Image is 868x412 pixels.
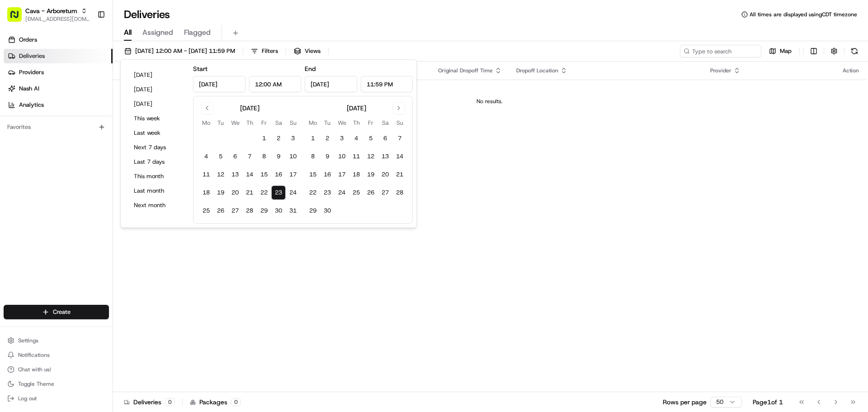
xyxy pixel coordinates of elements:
div: Page 1 of 1 [753,398,783,407]
button: This month [130,170,184,183]
div: 0 [231,398,241,406]
th: Thursday [349,118,363,128]
span: [DATE] 12:00 AM - [DATE] 11:59 PM [135,47,235,55]
span: Log out [18,395,37,402]
button: [DATE] [130,83,184,96]
a: Orders [4,33,113,47]
button: 25 [199,204,213,218]
span: Toggle Theme [18,380,54,388]
button: Next 7 days [130,141,184,154]
button: 3 [335,131,349,146]
th: Wednesday [335,118,349,128]
button: 17 [335,167,349,182]
a: Providers [4,65,113,80]
button: 3 [286,131,300,146]
th: Friday [257,118,271,128]
button: 13 [378,149,392,164]
button: 8 [257,149,271,164]
button: 24 [335,185,349,200]
div: 0 [165,398,175,406]
span: Dropoff Location [516,67,558,74]
button: 15 [306,167,320,182]
button: [DATE] [130,98,184,110]
button: 10 [335,149,349,164]
button: 9 [320,149,335,164]
button: Refresh [848,45,861,57]
a: Nash AI [4,81,113,96]
div: [DATE] [347,104,366,113]
button: Send [156,279,167,289]
button: 30 [320,204,335,218]
span: Provider [710,67,731,74]
span: Map [780,47,792,55]
button: Notifications [4,349,109,361]
input: Date [193,76,245,92]
th: Saturday [271,118,286,128]
span: All [124,27,132,38]
input: Date [305,76,357,92]
button: back [9,7,20,18]
button: 18 [349,167,363,182]
button: Last week [130,127,184,139]
button: 6 [228,149,242,164]
button: 19 [363,167,378,182]
button: Cava - Arboretum [25,6,77,15]
div: Favorites [4,120,109,134]
button: 31 [286,204,300,218]
button: 21 [242,185,257,200]
button: 28 [242,204,257,218]
button: 5 [363,131,378,146]
th: Tuesday [213,118,228,128]
button: 29 [257,204,271,218]
button: 1 [257,131,271,146]
a: Analytics [4,98,113,112]
button: 16 [271,167,286,182]
input: Type to search [680,45,761,57]
span: Analytics [19,101,44,109]
button: Settings [4,334,109,347]
button: Views [290,45,325,57]
div: [DATE] [240,104,259,113]
button: 22 [257,185,271,200]
button: [DATE] [130,69,184,81]
button: 9 [271,149,286,164]
button: 16 [320,167,335,182]
button: This week [130,112,184,125]
button: 23 [271,185,286,200]
button: [EMAIL_ADDRESS][DOMAIN_NAME] [25,15,90,23]
span: Notifications [18,351,50,359]
button: Go to next month [392,102,405,114]
input: Time [361,76,413,92]
button: 24 [286,185,300,200]
span: Settings [18,337,38,344]
th: Sunday [392,118,407,128]
button: 29 [306,204,320,218]
button: Create [4,305,109,319]
span: 8 seconds ago [125,89,165,96]
button: Filters [247,45,282,57]
div: Deliveries [124,398,175,407]
button: 30 [271,204,286,218]
button: Next month [130,199,184,212]
th: Thursday [242,118,257,128]
span: Nash AI [19,85,39,93]
span: All times are displayed using CDT timezone [750,11,857,18]
span: Filters [262,47,278,55]
th: Monday [306,118,320,128]
button: Last 7 days [130,156,184,168]
button: 22 [306,185,320,200]
button: 1 [306,131,320,146]
button: 23 [320,185,335,200]
button: 11 [349,149,363,164]
div: Action [843,67,859,74]
button: 17 [286,167,300,182]
button: Go to previous month [201,102,213,114]
button: 2 [320,131,335,146]
div: No results. [117,98,863,105]
button: 26 [363,185,378,200]
span: Orders [19,36,37,44]
a: Deliveries [4,49,113,63]
button: Map [765,45,796,57]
